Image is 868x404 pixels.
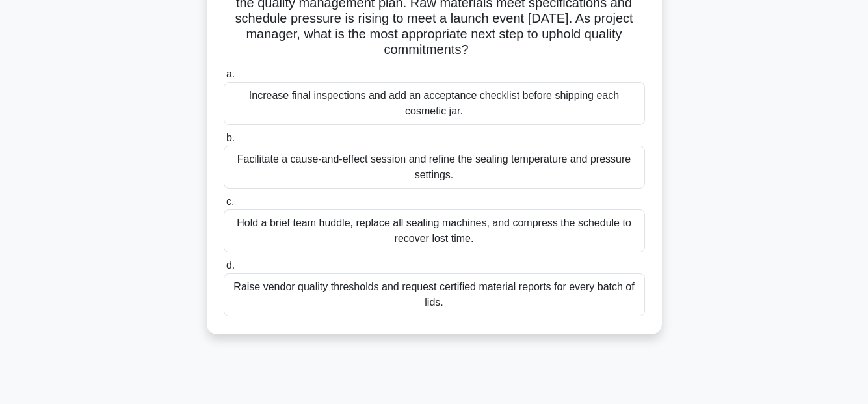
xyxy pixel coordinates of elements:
[226,260,235,271] span: d.
[224,209,645,252] div: Hold a brief team huddle, replace all sealing machines, and compress the schedule to recover lost...
[226,132,235,143] span: b.
[224,146,645,189] div: Facilitate a cause-and-effect session and refine the sealing temperature and pressure settings.
[226,68,235,79] span: a.
[224,82,645,125] div: Increase final inspections and add an acceptance checklist before shipping each cosmetic jar.
[224,273,645,316] div: Raise vendor quality thresholds and request certified material reports for every batch of lids.
[226,196,234,207] span: c.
